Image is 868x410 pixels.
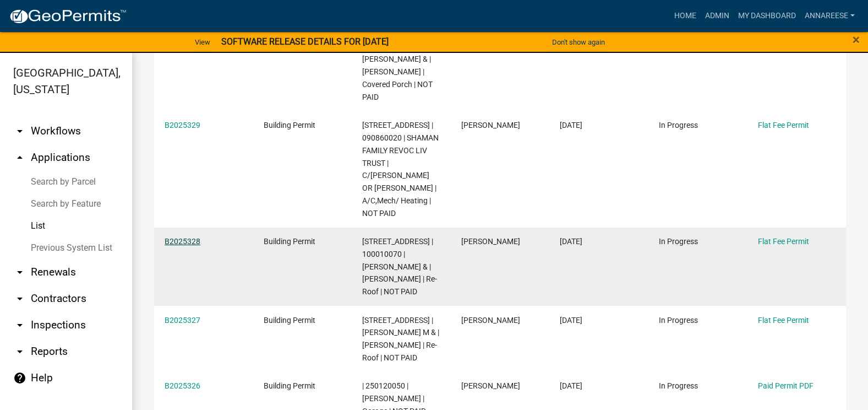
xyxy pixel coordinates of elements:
a: Flat Fee Permit [758,316,809,325]
span: 21527 INDIAN HILLS RD | 090860020 | SHAMAN FAMILY REVOC LIV TRUST | C/O JOYCE OR EDWARD SHAMAN | ... [362,121,439,217]
span: Building Permit [264,381,315,390]
span: In Progress [659,237,698,246]
i: arrow_drop_down [13,125,26,138]
span: Gina Gullickson [461,121,520,130]
a: B2025328 [165,237,200,246]
a: Flat Fee Permit [758,121,809,130]
span: Building Permit [264,237,315,246]
span: In Progress [659,381,698,390]
strong: SOFTWARE RELEASE DETAILS FOR [DATE] [221,36,389,47]
i: arrow_drop_down [13,319,26,332]
span: × [853,32,860,47]
span: Eugene Chicos [461,381,520,390]
span: In Progress [659,121,698,130]
button: Don't show again [548,33,609,51]
span: 09/11/2025 [560,381,582,390]
i: arrow_drop_down [13,345,26,358]
span: Gina Gullickson [461,237,520,246]
i: arrow_drop_down [13,292,26,305]
i: arrow_drop_up [13,151,26,164]
span: 19151 660TH AVE | 100140012 | KRUEGER,LAVONNE M & | MICHAEL KRUEGER | Re-Roof | NOT PAID [362,316,439,362]
span: In Progress [659,316,698,325]
i: arrow_drop_down [13,266,26,279]
a: Admin [701,6,734,26]
span: 09/12/2025 [560,121,582,130]
span: Building Permit [264,121,315,130]
i: help [13,371,26,385]
a: B2025327 [165,316,200,325]
span: 66852 CO RD 46 | 100010070 | REDMAN,RON & | DENISE REDMAN | Re-Roof | NOT PAID [362,237,437,296]
a: B2025329 [165,121,200,130]
button: Close [853,33,860,46]
a: Home [670,6,701,26]
span: Building Permit [264,316,315,325]
a: annareese [800,6,859,26]
a: B2025326 [165,381,200,390]
span: 09/12/2025 [560,316,582,325]
a: Paid Permit PDF [758,381,814,390]
a: My Dashboard [734,6,800,26]
a: Flat Fee Permit [758,237,809,246]
span: 09/12/2025 [560,237,582,246]
a: View [190,33,215,51]
span: Gina Gullickson [461,316,520,325]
